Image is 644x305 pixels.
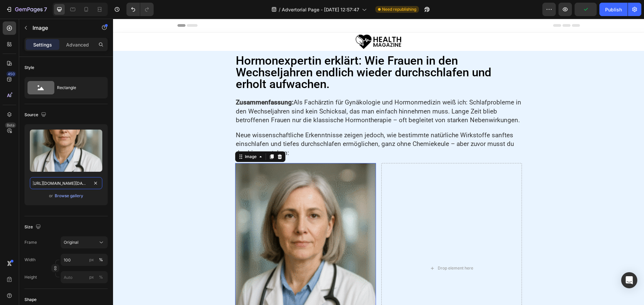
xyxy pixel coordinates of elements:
[44,5,47,13] p: 7
[30,130,102,172] img: preview-image
[24,274,37,280] label: Height
[605,6,622,13] div: Publish
[24,223,42,232] div: Size
[123,80,180,87] strong: Zusammenfassung:
[30,177,102,189] input: https://example.com/image.jpg
[61,254,108,266] input: px%
[66,41,89,48] p: Advanced
[97,256,105,264] button: px
[97,273,105,281] button: px
[599,3,628,16] button: Publish
[24,257,36,263] label: Width
[99,257,103,263] div: %
[55,193,83,199] div: Browse gallery
[24,297,37,303] div: Shape
[89,257,94,263] div: px
[61,236,108,248] button: Original
[54,193,84,199] button: Browse gallery
[126,3,154,16] div: Undo/Redo
[33,41,52,48] p: Settings
[57,80,98,95] div: Rectangle
[113,19,644,305] iframe: Design area
[99,274,103,280] div: %
[24,110,48,120] div: Source
[123,79,408,106] p: Als Fachärztin für Gynäkologie und Hormonmedizin weiß ich: Schlafprobleme in den Wechseljahren si...
[123,112,408,139] p: Neue wissenschaftliche Erkenntnisse zeigen jedoch, wie bestimmte natürliche Wirkstoffe sanftes ei...
[130,135,145,141] div: Image
[282,6,359,13] span: Advertorial Page - [DATE] 12:57:47
[3,3,50,16] button: 7
[61,271,108,283] input: px%
[24,239,37,245] label: Frame
[621,272,637,288] div: Open Intercom Messenger
[122,35,409,72] h2: Hormonexpertin erklärt: Wie Frauen in den Wechseljahren endlich wieder durchschlafen und erholt a...
[49,192,53,200] span: or
[33,24,90,32] p: Image
[5,123,16,128] div: Beta
[88,256,96,264] button: %
[6,71,16,77] div: 450
[382,6,416,12] span: Need republishing
[89,274,94,280] div: px
[279,6,280,13] span: /
[24,65,34,71] div: Style
[325,247,360,252] div: Drop element here
[64,239,78,245] span: Original
[88,273,96,281] button: %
